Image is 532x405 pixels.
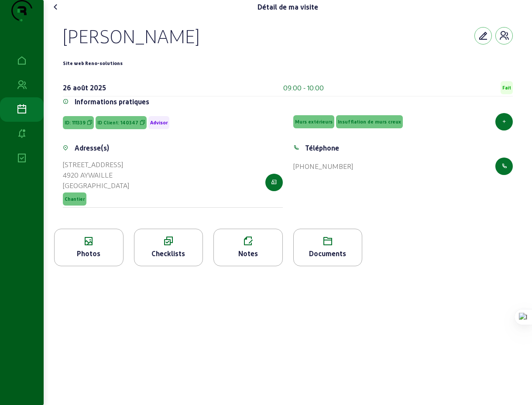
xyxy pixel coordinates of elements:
div: [GEOGRAPHIC_DATA] [63,180,129,191]
div: Documents [294,248,362,259]
span: Fait [502,85,511,91]
div: [PERSON_NAME] [63,24,199,47]
div: 26 août 2025 [63,82,106,93]
div: 4920 AYWAILLE [63,170,129,180]
div: Téléphone [305,143,339,153]
div: Notes [214,248,282,259]
span: ID: 111339 [65,120,86,126]
span: Insufflation de murs creux [338,119,401,125]
div: Adresse(s) [75,143,109,153]
span: ID Client: 140347 [97,120,138,126]
div: Site web Reno-solutions [63,58,123,69]
div: [PHONE_NUMBER] [293,161,353,172]
span: Advisor [150,120,168,126]
div: [STREET_ADDRESS] [63,159,129,170]
div: 09:00 - 10:00 [283,82,324,93]
div: Photos [55,248,123,259]
div: Détail de ma visite [257,2,318,12]
div: Checklists [134,248,203,259]
div: Informations pratiques [75,96,149,107]
span: Murs extérieurs [295,119,333,125]
span: Chantier [65,196,85,202]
